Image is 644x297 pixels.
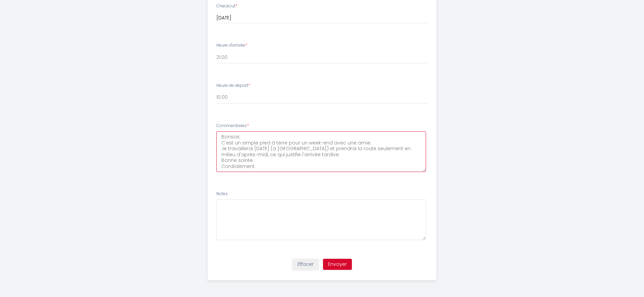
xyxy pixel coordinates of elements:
[216,82,250,89] label: Heure de départ
[292,259,319,270] button: Effacer
[216,123,249,129] label: Commentaires
[216,3,237,9] label: Checkout
[216,191,228,197] label: Notes
[323,259,352,270] button: Envoyer
[216,42,247,49] label: Heure d'arrivée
